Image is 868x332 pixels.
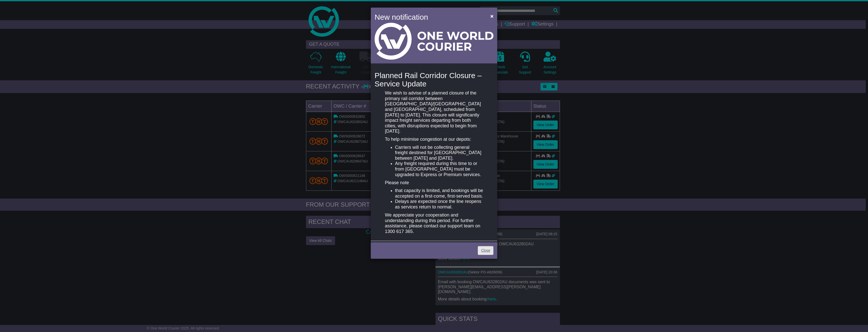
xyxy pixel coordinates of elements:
img: Light [375,23,493,60]
span: × [490,13,493,19]
li: Any freight required during this time to or from [GEOGRAPHIC_DATA] must be upgraded to Express or... [395,161,483,177]
li: Delays are expected once the line reopens as services return to normal. [395,199,483,210]
p: Please note [385,180,483,186]
p: We appreciate your cooperation and understanding during this period. For further assistance, plea... [385,212,483,234]
p: To help minimise congestion at our depots: [385,137,483,142]
a: Close [478,246,493,255]
li: that capacity is limited, and bookings will be accepted on a first-come, first-served basis. [395,188,483,199]
h4: New notification [375,11,483,23]
li: Carriers will not be collecting general freight destined for [GEOGRAPHIC_DATA] between [DATE] and... [395,145,483,161]
p: We wish to advise of a planned closure of the primary rail corridor between [GEOGRAPHIC_DATA]/[GE... [385,90,483,134]
button: Close [488,11,496,21]
h4: Planned Rail Corridor Closure – Service Update [375,71,493,88]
